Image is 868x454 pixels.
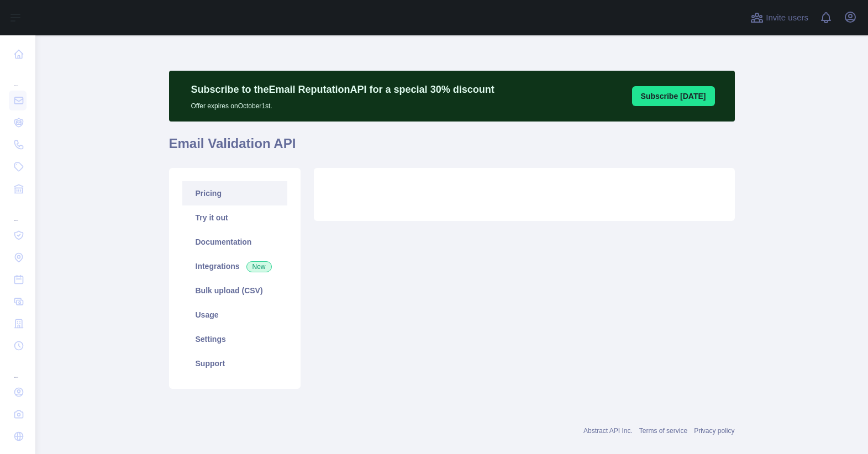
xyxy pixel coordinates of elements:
[182,278,287,303] a: Bulk upload (CSV)
[9,201,27,223] div: ...
[182,351,287,376] a: Support
[182,327,287,351] a: Settings
[182,181,287,205] a: Pricing
[748,9,811,27] button: Invite users
[182,205,287,230] a: Try it out
[246,261,272,272] span: New
[639,427,687,435] a: Terms of service
[632,86,715,106] button: Subscribe [DATE]
[583,427,633,435] a: Abstract API Inc.
[9,358,27,380] div: ...
[169,135,735,161] h1: Email Validation API
[182,254,287,278] a: Integrations New
[694,427,734,435] a: Privacy policy
[191,82,495,97] p: Subscribe to the Email Reputation API for a special 30 % discount
[191,97,495,110] p: Offer expires on October 1st.
[182,303,287,327] a: Usage
[9,66,27,88] div: ...
[766,12,808,24] span: Invite users
[182,230,287,254] a: Documentation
